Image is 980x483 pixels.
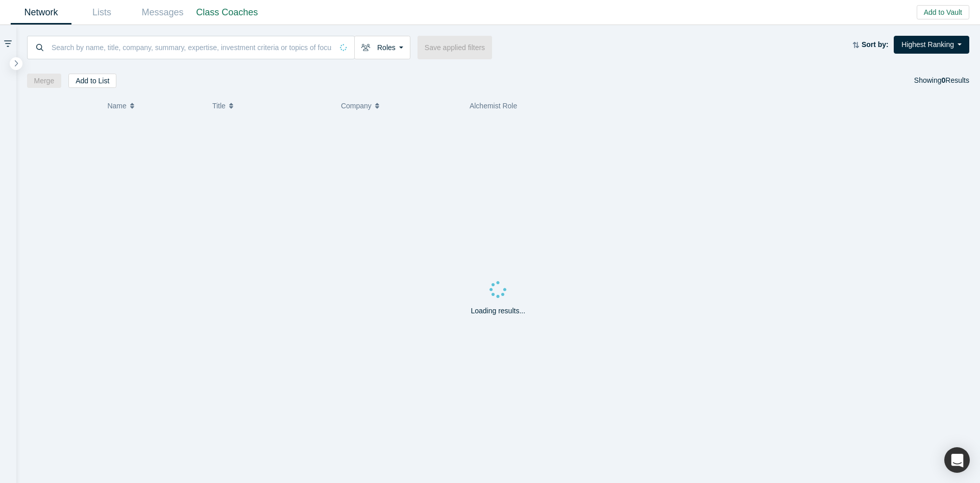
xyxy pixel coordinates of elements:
a: Network [11,1,71,25]
button: Title [212,95,330,117]
span: Results [942,76,969,84]
a: Messages [132,1,193,25]
button: Add to Vault [917,5,969,19]
a: Class Coaches [193,1,261,25]
button: Add to List [68,74,116,88]
button: Name [107,95,202,117]
a: Lists [71,1,132,25]
div: Showing [914,74,969,88]
button: Save applied filters [418,36,492,59]
button: Highest Ranking [894,36,969,54]
button: Roles [354,36,410,59]
span: Title [212,95,226,117]
button: Company [341,95,459,117]
button: Merge [27,74,62,88]
span: Name [107,95,126,117]
strong: 0 [942,76,946,84]
strong: Sort by: [862,40,889,49]
input: Search by name, title, company, summary, expertise, investment criteria or topics of focus [51,35,333,59]
span: Company [341,95,372,117]
p: Loading results... [471,306,525,316]
span: Alchemist Role [470,102,517,110]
